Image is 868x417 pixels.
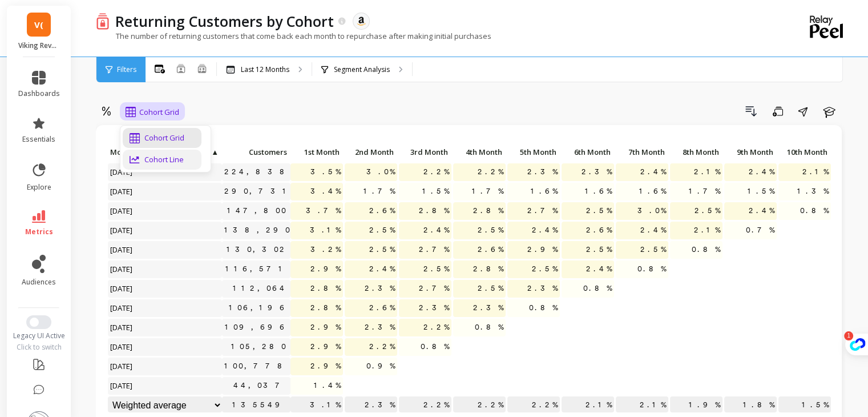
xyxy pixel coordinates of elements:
[724,144,777,160] p: 9th Month
[417,299,451,316] span: 2.3%
[562,144,614,160] p: 6th Month
[108,358,136,375] span: [DATE]
[475,222,506,239] span: 2.5%
[455,147,502,157] span: 4th Month
[308,338,343,355] span: 2.9%
[108,260,136,278] span: [DATE]
[724,144,778,162] div: Toggle SortBy
[224,147,287,157] span: Customers
[290,396,343,414] p: 3.1%
[692,163,722,181] span: 2.1%
[26,315,51,329] button: Switch to New UI
[304,202,343,219] span: 3.7%
[638,163,668,181] span: 2.4%
[672,147,719,157] span: 8th Month
[561,144,615,162] div: Toggle SortBy
[22,135,55,144] span: essentials
[222,222,294,239] a: 138,290
[453,144,507,162] div: Toggle SortBy
[367,241,397,258] span: 2.5%
[616,144,668,160] p: 7th Month
[108,280,136,297] span: [DATE]
[525,163,560,181] span: 2.3%
[290,144,343,160] p: 1st Month
[222,183,294,200] a: 290,731
[117,65,136,74] span: Filters
[7,331,71,340] div: Legacy UI Active
[528,183,560,200] span: 1.6%
[746,163,777,181] span: 2.4%
[108,144,222,160] p: Monthly Cohort
[108,183,136,200] span: [DATE]
[510,147,556,157] span: 5th Month
[421,163,451,181] span: 2.2%
[507,396,560,414] p: 2.2%
[525,241,560,258] span: 2.9%
[229,338,290,355] a: 105,280
[399,144,451,160] p: 3rd Month
[401,147,448,157] span: 3rd Month
[475,241,506,258] span: 2.6%
[96,13,110,29] img: header icon
[108,319,136,336] span: [DATE]
[25,227,53,236] span: metrics
[453,144,506,160] p: 4th Month
[689,241,722,258] span: 0.8%
[584,222,614,239] span: 2.6%
[308,299,343,316] span: 2.8%
[726,147,773,157] span: 9th Month
[96,31,491,41] p: The number of returning customers that come back each month to repurchase after making initial pu...
[744,222,777,239] span: 0.7%
[417,241,451,258] span: 2.7%
[618,147,665,157] span: 7th Month
[139,107,179,118] span: Cohort Grid
[308,222,343,239] span: 3.1%
[475,163,506,181] span: 2.2%
[334,65,390,74] p: Segment Analysis
[241,65,289,74] p: Last 12 Months
[584,241,614,258] span: 2.5%
[527,299,560,316] span: 0.8%
[345,396,397,414] p: 2.3%
[308,241,343,258] span: 3.2%
[530,222,560,239] span: 2.4%
[312,377,343,394] span: 1.4%
[108,202,136,219] span: [DATE]
[308,163,343,181] span: 3.5%
[421,222,451,239] span: 2.4%
[367,338,397,355] span: 2.2%
[638,222,668,239] span: 2.4%
[222,358,293,375] a: 100,778
[525,202,560,219] span: 2.7%
[222,163,295,181] a: 224,838
[670,144,722,160] p: 8th Month
[692,222,722,239] span: 2.1%
[308,358,343,375] span: 2.9%
[308,260,343,278] span: 2.9%
[471,299,506,316] span: 2.3%
[115,11,334,31] p: Returning Customers by Cohort
[231,377,290,394] a: 44,037
[418,338,451,355] span: 0.8%
[130,154,195,165] div: Cohort Line
[107,144,162,162] div: Toggle SortBy
[27,183,51,192] span: explore
[471,260,506,278] span: 2.8%
[475,280,506,297] span: 2.5%
[581,280,614,297] span: 0.8%
[210,147,219,157] span: ▲
[224,241,290,258] a: 130,302
[635,260,668,278] span: 0.8%
[361,183,397,200] span: 1.7%
[231,280,290,297] a: 112,064
[525,280,560,297] span: 2.3%
[308,183,343,200] span: 3.4%
[364,358,397,375] span: 0.9%
[795,183,831,200] span: 1.3%
[108,338,136,355] span: [DATE]
[583,183,614,200] span: 1.6%
[417,280,451,297] span: 2.7%
[223,260,290,278] a: 116,571
[293,147,340,157] span: 1st Month
[420,183,451,200] span: 1.5%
